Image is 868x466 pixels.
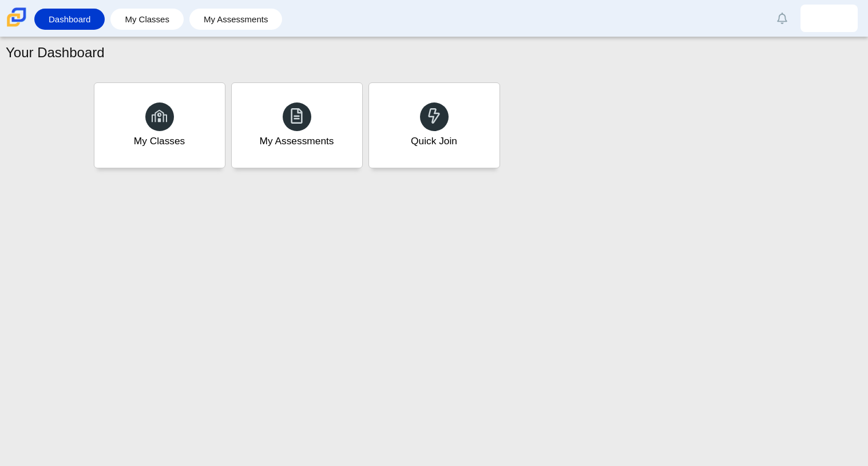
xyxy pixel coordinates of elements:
[94,82,225,168] a: My Classes
[820,9,838,27] img: alexiz.diazsoto.a9m9pH
[195,9,277,30] a: My Assessments
[5,5,29,29] img: Carmen School of Science & Technology
[800,5,858,32] a: alexiz.diazsoto.a9m9pH
[770,6,795,31] a: Alerts
[116,9,178,30] a: My Classes
[231,82,363,168] a: My Assessments
[40,9,99,30] a: Dashboard
[411,134,457,148] div: Quick Join
[134,134,185,148] div: My Classes
[5,21,29,31] a: Carmen School of Science & Technology
[260,134,334,148] div: My Assessments
[6,43,105,62] h1: Your Dashboard
[368,82,500,168] a: Quick Join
